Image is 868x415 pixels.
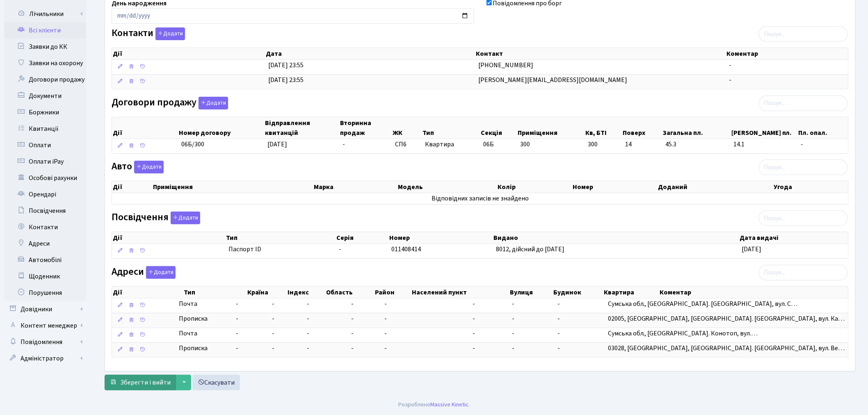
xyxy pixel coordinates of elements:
[236,344,265,353] span: -
[384,299,387,308] span: -
[4,203,86,219] a: Посвідчення
[659,287,848,298] th: Коментар
[759,265,848,280] input: Пошук...
[196,95,228,109] a: Додати
[112,232,226,244] th: Дії
[622,117,662,139] th: Поверх
[247,287,287,298] th: Країна
[4,104,86,121] a: Боржники
[392,117,422,139] th: ЖК
[512,329,514,338] span: -
[4,22,86,39] a: Всі клієнти
[307,314,310,323] span: -
[4,350,86,367] a: Адміністратор
[287,287,326,298] th: Індекс
[268,75,304,84] span: [DATE] 23:55
[4,55,86,71] a: Заявки на охорону
[112,287,183,298] th: Дії
[475,48,726,59] th: Контакт
[430,400,468,409] a: Massive Kinetic
[388,232,493,244] th: Номер
[226,232,336,244] th: Тип
[493,232,739,244] th: Видано
[384,314,387,323] span: -
[307,299,310,308] span: -
[264,117,339,139] th: Відправлення квитанцій
[169,210,200,225] a: Додати
[726,48,849,59] th: Коментар
[603,287,659,298] th: Квартира
[4,317,86,334] a: Контент менеджер
[4,88,86,104] a: Документи
[4,186,86,203] a: Орендарі
[4,235,86,252] a: Адреси
[4,219,86,235] a: Контакти
[473,329,475,338] span: -
[520,140,530,149] span: 300
[4,170,86,186] a: Особові рахунки
[773,181,848,193] th: Угода
[229,245,333,254] span: Паспорт ID
[171,212,200,224] button: Посвідчення
[608,329,758,338] span: Сумська обл., [GEOGRAPHIC_DATA]. Конотоп, вул.…
[236,329,265,338] span: -
[112,117,178,139] th: Дії
[272,314,274,323] span: -
[179,299,197,309] span: Почта
[134,161,164,173] button: Авто
[112,266,176,279] label: Адреси
[179,344,208,353] span: Прописка
[517,117,585,139] th: Приміщення
[759,96,848,111] input: Пошук...
[339,117,392,139] th: Вторинна продаж
[192,375,240,390] a: Скасувати
[665,140,727,149] span: 45.3
[339,245,341,254] span: -
[326,287,375,298] th: Область
[398,400,470,409] div: Розроблено .
[558,329,560,338] span: -
[374,287,411,298] th: Район
[608,344,845,353] span: 03028, [GEOGRAPHIC_DATA], [GEOGRAPHIC_DATA]. [GEOGRAPHIC_DATA], вул. Ве…
[112,97,228,109] label: Договори продажу
[588,140,619,149] span: 300
[729,75,731,84] span: -
[473,314,475,323] span: -
[112,161,164,173] label: Авто
[179,314,208,324] span: Прописка
[132,160,164,174] a: Додати
[4,285,86,301] a: Порушення
[351,329,354,338] span: -
[4,137,86,153] a: Оплати
[183,287,247,298] th: Тип
[179,329,197,338] span: Почта
[4,268,86,285] a: Щоденник
[236,299,265,309] span: -
[585,117,622,139] th: Кв, БТІ
[267,140,287,149] span: [DATE]
[4,71,86,88] a: Договори продажу
[307,329,310,338] span: -
[112,193,848,204] td: Відповідних записів не знайдено
[739,232,848,244] th: Дата видачі
[236,314,265,324] span: -
[112,27,185,40] label: Контакти
[759,160,848,175] input: Пошук...
[422,117,480,139] th: Тип
[496,245,564,254] span: 8012, дійсний до [DATE]
[4,334,86,350] a: Повідомлення
[759,26,848,42] input: Пошук...
[9,6,86,22] a: Лічильники
[497,181,572,193] th: Колір
[112,212,200,224] label: Посвідчення
[265,48,475,59] th: Дата
[625,140,659,149] span: 14
[313,181,397,193] th: Марка
[397,181,497,193] th: Модель
[480,117,517,139] th: Секція
[199,97,228,109] button: Договори продажу
[608,314,845,323] span: 02005, [GEOGRAPHIC_DATA], [GEOGRAPHIC_DATA]. [GEOGRAPHIC_DATA], вул. Ка…
[155,27,185,40] button: Контакти
[731,117,798,139] th: [PERSON_NAME] пл.
[759,210,848,226] input: Пошук...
